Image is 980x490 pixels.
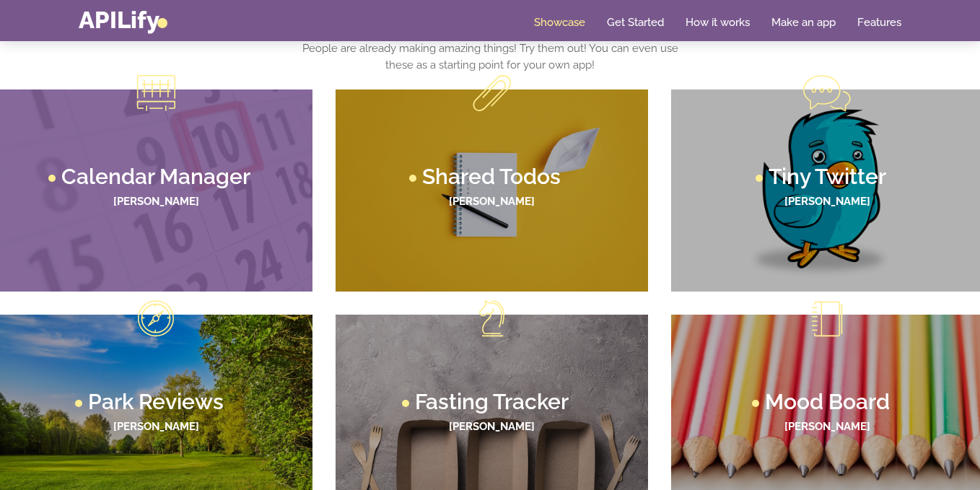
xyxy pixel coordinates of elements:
[79,6,167,34] a: APILify
[14,196,298,208] h4: [PERSON_NAME]
[607,15,664,30] a: Get Started
[686,421,969,433] h4: [PERSON_NAME]
[686,15,750,30] a: How it works
[88,391,224,413] h3: Park Reviews
[336,89,648,292] a: Shared Todos [PERSON_NAME]
[415,391,569,413] h3: Fasting Tracker
[771,15,836,30] a: Make an app
[290,40,691,73] p: People are already making amazing things! Try them out! You can even use these as a starting poin...
[765,391,890,413] h3: Mood Board
[350,421,634,433] h4: [PERSON_NAME]
[857,15,901,30] a: Features
[422,166,561,188] h3: Shared Todos
[769,166,886,188] h3: Tiny Twitter
[686,196,969,208] h4: [PERSON_NAME]
[534,15,585,30] a: Showcase
[350,196,634,208] h4: [PERSON_NAME]
[14,421,298,433] h4: [PERSON_NAME]
[61,166,250,188] h3: Calendar Manager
